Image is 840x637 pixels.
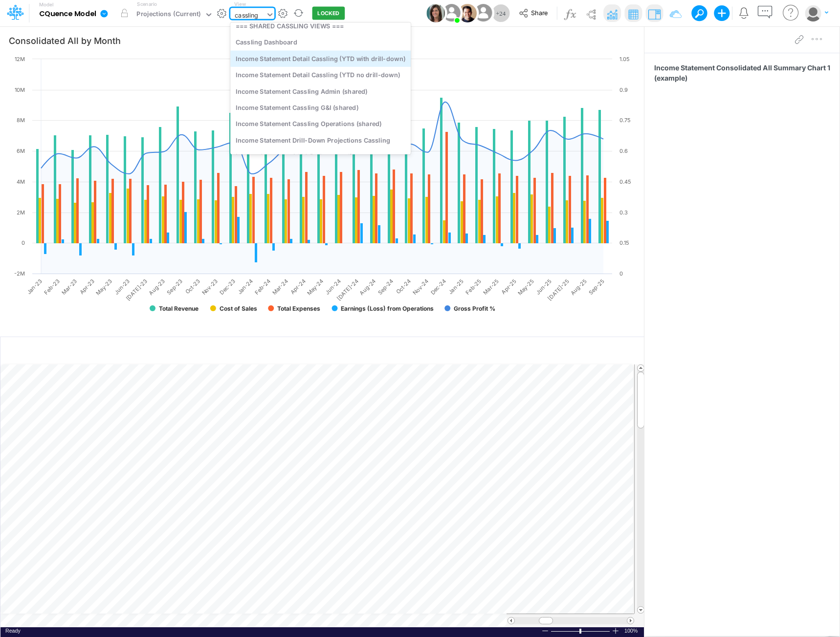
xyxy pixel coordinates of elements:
[587,277,605,296] text: Sep-25
[335,277,359,301] text: [DATE]-24
[184,277,201,295] text: Oct-23
[230,83,411,99] div: Income Statement Cassling Admin (shared)
[500,277,518,296] text: Apr-25
[454,305,495,312] text: Gross Profit %
[147,277,166,297] text: Aug-23
[482,277,500,296] text: Mar-25
[447,277,465,296] text: Jan-25
[43,277,61,296] text: Feb-23
[516,277,535,297] text: May-25
[619,239,629,246] text: 0.15
[234,0,245,8] label: View
[17,148,25,154] text: 6M
[306,277,325,297] text: May-24
[738,7,750,19] a: Notifications
[619,117,631,124] text: 0.75
[324,277,342,296] text: Jun-24
[219,277,237,296] text: Dec-23
[17,178,25,185] text: 4M
[619,178,631,185] text: 0.45
[125,277,149,301] text: [DATE]-23
[551,627,612,635] div: Zoom
[619,270,623,277] text: 0
[624,627,639,635] div: Zoom level
[17,209,25,216] text: 2M
[441,2,463,24] img: User Image Icon
[39,10,96,19] b: CQuence Model
[426,4,445,22] img: User Image Icon
[612,627,619,635] div: Zoom In
[230,50,411,66] div: Income Statement Detail Cassling (YTD with drill-down)
[619,86,628,93] text: 0.9
[619,209,628,216] text: 0.3
[569,277,588,297] text: Aug-25
[358,277,377,297] text: Aug-24
[546,277,570,301] text: [DATE]-25
[429,277,447,296] text: Dec-24
[395,277,412,295] text: Oct-24
[624,627,639,635] span: 100%
[166,277,184,296] text: Sep-23
[230,132,411,148] div: Income Statement Drill-Down Projections Cassling
[230,116,411,132] div: Income Statement Cassling Operations (shared)
[514,6,554,21] button: Share
[411,277,430,296] text: Nov-24
[534,277,553,296] text: Jun-25
[39,2,54,8] label: Model
[472,2,494,24] img: User Image Icon
[654,63,834,83] span: Income Statement Consolidated All Summary Chart 1 (example)
[136,9,200,21] div: Projections (Current)
[5,627,21,635] div: In Ready mode
[496,10,506,17] span: + 24
[15,56,25,63] text: 12M
[9,341,431,361] input: Type a title here
[277,305,320,312] text: Total Expenses
[78,277,96,296] text: Apr-23
[312,7,345,20] button: LOCKED
[17,117,25,124] text: 8M
[230,34,411,50] div: Cassling Dashboard
[5,628,21,634] span: Ready
[220,305,257,312] text: Cost of Sales
[200,277,219,296] text: Nov-23
[230,99,411,115] div: Income Statement Cassling G&I (shared)
[137,0,157,8] label: Scenario
[271,277,289,296] text: Mar-24
[95,277,114,297] text: May-23
[458,4,477,22] img: User Image Icon
[579,629,581,634] div: Zoom
[236,277,254,296] text: Jan-24
[376,277,395,296] text: Sep-24
[531,9,548,16] span: Share
[464,277,483,296] text: Feb-25
[230,18,411,34] div: === SHARED CASSLING VIEWS ===
[230,148,411,164] div: Income Statement 2026 Budget Cassling
[541,627,549,635] div: Zoom Out
[25,277,44,296] text: Jan-23
[8,30,539,50] input: Type a title here
[230,66,411,83] div: Income Statement Detail Cassling (YTD no drill-down)
[619,148,628,154] text: 0.6
[159,305,199,312] text: Total Revenue
[22,239,25,246] text: 0
[253,277,271,296] text: Feb-24
[15,86,25,93] text: 10M
[289,277,307,296] text: Apr-24
[14,270,25,277] text: -2M
[341,305,434,312] text: Earnings (Loss) from Operations
[60,277,78,296] text: Mar-23
[113,277,131,296] text: Jun-23
[619,56,630,63] text: 1.05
